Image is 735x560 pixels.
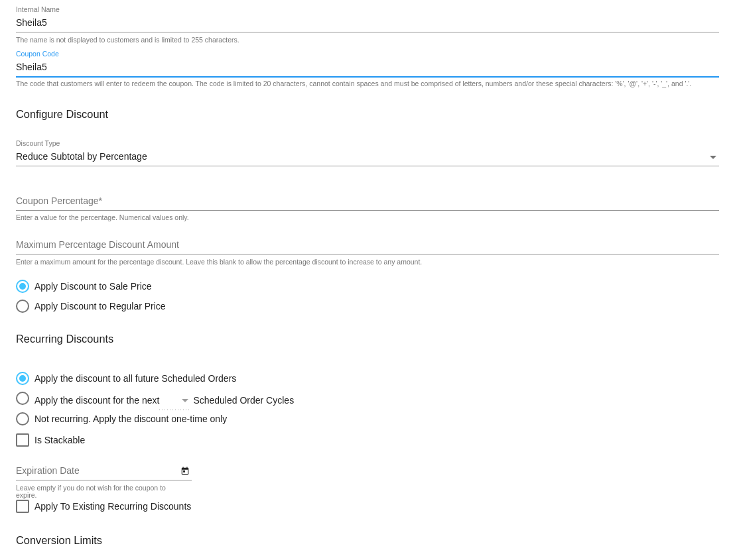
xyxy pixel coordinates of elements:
[29,392,382,406] div: Apply the discount for the next Scheduled Order Cycles
[34,432,85,448] span: Is Stackable
[16,196,719,207] input: Coupon Percentage
[34,498,191,514] span: Apply To Existing Recurring Discounts
[16,152,719,162] mat-select: Discount Type
[16,151,147,162] span: Reduce Subtotal by Percentage
[29,281,152,292] div: Apply Discount to Sale Price
[16,466,178,476] input: Expiration Date
[16,108,719,121] h3: Configure Discount
[16,240,719,251] input: Maximum Percentage Discount Amount
[16,80,691,88] div: The code that customers will enter to redeem the coupon. The code is limited to 20 characters, ca...
[16,258,422,266] div: Enter a maximum amount for the percentage discount. Leave this blank to allow the percentage disc...
[16,333,719,345] h3: Recurring Discounts
[29,301,166,311] div: Apply Discount to Regular Price
[16,534,719,547] h3: Conversion Limits
[29,373,236,384] div: Apply the discount to all future Scheduled Orders
[16,273,166,313] mat-radio-group: Select an option
[16,62,719,73] input: Coupon Code
[29,414,227,424] div: Not recurring. Apply the discount one-time only
[16,36,239,44] div: The name is not displayed to customers and is limited to 255 characters.
[16,214,189,222] div: Enter a value for the percentage. Numerical values only.
[16,18,719,28] input: Internal Name
[16,365,382,425] mat-radio-group: Select an option
[178,463,192,477] button: Open calendar
[16,484,185,500] div: Leave empty if you do not wish for the coupon to expire.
